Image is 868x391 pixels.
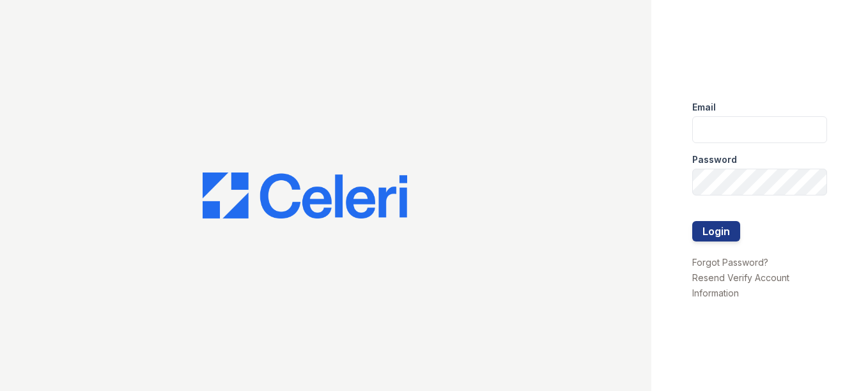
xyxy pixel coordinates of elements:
a: Resend Verify Account Information [692,272,789,298]
button: Login [692,221,740,241]
img: CE_Logo_Blue-a8612792a0a2168367f1c8372b55b34899dd931a85d93a1a3d3e32e68fde9ad4.png [203,172,407,218]
label: Password [692,153,737,166]
label: Email [692,101,716,114]
a: Forgot Password? [692,257,768,268]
